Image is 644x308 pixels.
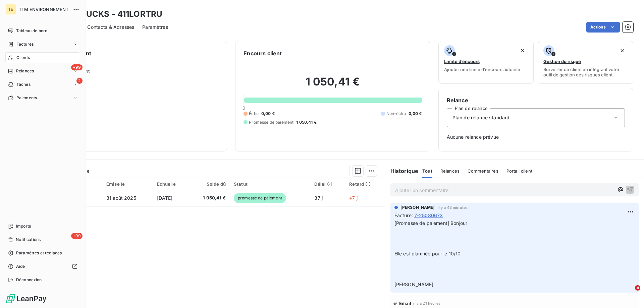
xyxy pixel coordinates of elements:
iframe: Intercom live chat [621,285,637,301]
span: Tâches [16,81,31,87]
span: Relances [16,68,34,74]
span: +99 [71,64,83,70]
span: [DATE] [157,195,173,201]
span: 7-25080673 [414,212,443,219]
img: Logo LeanPay [5,293,47,304]
span: Surveiller ce client en intégrant votre outil de gestion des risques client. [543,67,628,77]
button: Actions [586,22,620,33]
span: il y a 21 heures [413,301,440,305]
span: [Promesse de paiement] Bonjour Elle est planifiée pour le 10/10 [PERSON_NAME] [394,220,468,287]
span: Gestion du risque [543,59,581,64]
h3: LORTRUCKS - 411LORTRU [59,8,162,20]
span: Plan de relance standard [452,114,510,121]
span: il y a 43 minutes [438,205,468,209]
span: Facture : [394,212,413,219]
span: Paramètres et réglages [16,250,62,256]
span: TTM ENVIRONNEMENT [19,7,69,12]
span: 0,00 € [409,111,422,117]
span: 37 j [314,195,323,201]
button: Limite d’encoursAjouter une limite d’encours autorisé [438,41,534,84]
span: 4 [635,285,640,291]
span: +99 [71,233,83,239]
span: Aucune relance prévue [447,134,625,140]
span: Tout [422,168,432,174]
span: Promesse de paiement [249,119,293,125]
span: +7 j [349,195,358,201]
span: 31 août 2025 [106,195,136,201]
div: Statut [234,181,306,187]
span: Portail client [506,168,532,174]
button: Gestion du risqueSurveiller ce client en intégrant votre outil de gestion des risques client. [538,41,633,84]
span: 2 [76,78,83,84]
span: Aide [16,263,25,269]
span: Non-échu [386,111,406,117]
span: Factures [16,41,34,47]
span: 1 050,41 € [296,119,317,125]
span: 0,00 € [261,111,275,117]
span: [PERSON_NAME] [400,204,435,210]
div: Émise le [106,181,149,187]
div: Délai [314,181,341,187]
h6: Encours client [244,49,282,57]
div: TE [5,4,16,15]
div: Solde dû [193,181,226,187]
span: Notifications [16,237,41,243]
h6: Informations client [41,49,219,57]
span: Relances [440,168,460,174]
span: Paiements [16,95,37,101]
span: 0 [243,105,245,111]
h2: 1 050,41 € [244,75,422,95]
span: Imports [16,223,31,229]
span: Déconnexion [16,277,42,283]
span: Email [399,301,412,306]
span: Clients [16,55,30,61]
span: Ajouter une limite d’encours autorisé [444,67,520,72]
div: Échue le [157,181,185,187]
span: 1 050,41 € [193,195,226,201]
span: Propriétés Client [54,68,219,78]
span: Contacts & Adresses [87,24,134,30]
a: Aide [5,261,80,272]
span: promesse de paiement [234,193,286,203]
span: Échu [249,111,259,117]
span: Paramètres [142,24,168,30]
span: Tableau de bord [16,28,47,34]
span: Limite d’encours [444,59,480,64]
h6: Relance [447,96,625,104]
span: Commentaires [468,168,498,174]
h6: Historique [385,167,419,175]
div: Retard [349,181,380,187]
